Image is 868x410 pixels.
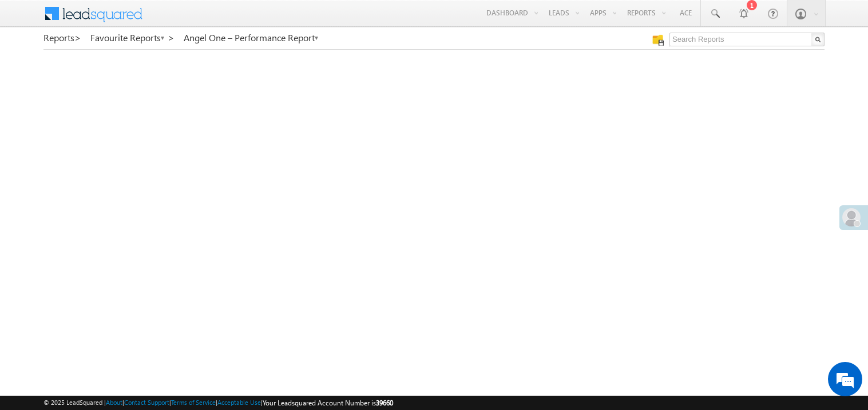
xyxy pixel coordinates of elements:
[652,34,664,46] img: Manage all your saved reports!
[376,399,393,407] span: 39660
[106,399,122,406] a: About
[43,33,81,43] a: Reports>
[74,31,81,44] span: >
[184,33,319,43] a: Angel One – Performance Report
[217,399,261,406] a: Acceptable Use
[168,31,175,44] span: >
[43,397,393,408] span: © 2025 LeadSquared | | | | |
[171,399,216,406] a: Terms of Service
[263,399,393,407] span: Your Leadsquared Account Number is
[124,399,169,406] a: Contact Support
[90,33,175,43] a: Favourite Reports >
[669,33,825,46] input: Search Reports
